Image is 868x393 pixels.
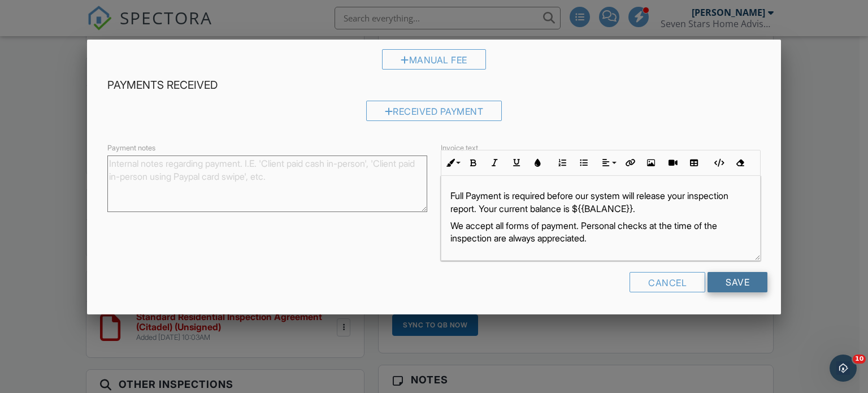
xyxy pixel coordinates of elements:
label: Invoice text [441,143,478,153]
button: Insert Table [683,152,705,174]
div: Manual Fee [382,49,486,70]
span: 10 [853,355,866,364]
input: Save [708,272,767,292]
button: Ordered List [552,152,573,174]
button: Bold (Ctrl+B) [463,152,484,174]
h4: Payments Received [107,78,761,93]
button: Align [597,152,619,174]
label: Payment notes [107,143,155,153]
p: We accept all forms of payment. Personal checks at the time of the inspection are always apprecia... [450,219,751,245]
button: Underline (Ctrl+U) [506,152,527,174]
button: Insert Image (Ctrl+P) [640,152,662,174]
button: Colors [527,152,549,174]
iframe: Intercom live chat [830,355,857,382]
button: Code View [708,152,729,174]
div: Cancel [630,272,705,292]
p: Full Payment is required before our system will release your inspection report. Your current bala... [450,189,751,215]
button: Insert Link (Ctrl+K) [619,152,640,174]
a: Received Payment [366,109,502,120]
button: Unordered List [573,152,594,174]
button: Italic (Ctrl+I) [484,152,506,174]
div: Received Payment [366,101,502,121]
a: Manual Fee [382,57,486,68]
button: Clear Formatting [729,152,750,174]
button: Insert Video [662,152,683,174]
button: Inline Style [441,152,463,174]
